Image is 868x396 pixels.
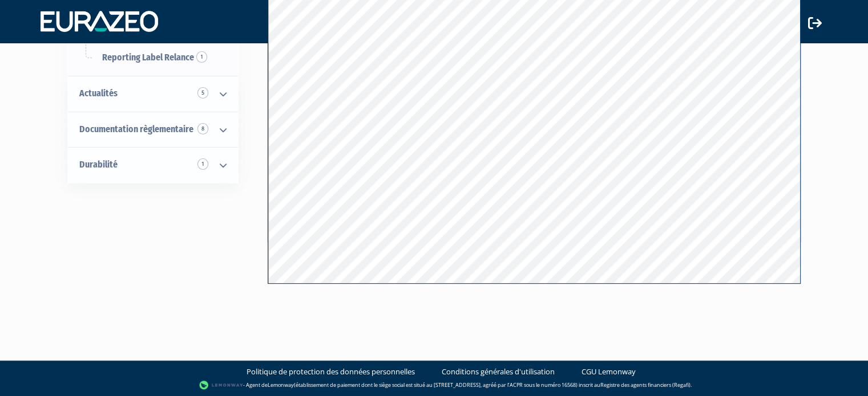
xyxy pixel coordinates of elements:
[196,51,207,63] span: 1
[11,379,857,391] div: - Agent de (établissement de paiement dont le siège social est situé au [STREET_ADDRESS], agréé p...
[268,381,294,389] a: Lemonway
[79,88,118,99] span: Actualités
[79,159,118,170] span: Durabilité
[199,379,243,391] img: logo-lemonway.png
[68,76,238,112] a: Actualités 5
[68,112,238,148] a: Documentation règlementaire 8
[197,123,208,134] span: 8
[102,52,194,63] span: Reporting Label Relance
[442,366,555,377] a: Conditions générales d'utilisation
[41,11,158,31] img: 1732889491-logotype_eurazeo_blanc_rvb.png
[68,40,238,76] a: Reporting Label Relance1
[197,158,208,170] span: 1
[68,147,238,183] a: Durabilité 1
[582,366,636,377] a: CGU Lemonway
[600,381,691,389] a: Registre des agents financiers (Regafi)
[197,87,208,99] span: 5
[247,366,415,377] a: Politique de protection des données personnelles
[79,124,193,134] span: Documentation règlementaire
